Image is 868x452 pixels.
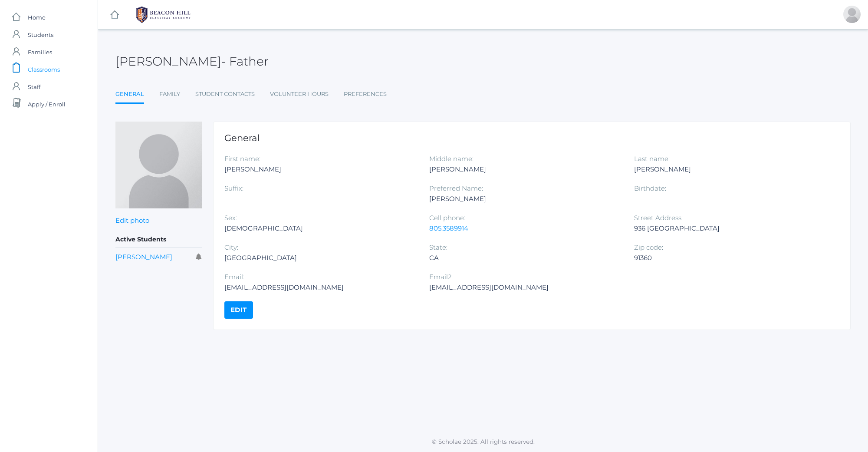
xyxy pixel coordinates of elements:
[843,6,861,23] div: Bobby Langin
[270,86,329,103] a: Volunteer Hours
[634,155,670,163] label: Last name:
[196,254,202,260] i: Receives communications for this student
[224,155,260,163] label: First name:
[429,282,621,293] div: [EMAIL_ADDRESS][DOMAIN_NAME]
[429,214,465,222] label: Cell phone:
[224,273,244,281] label: Email:
[224,243,238,251] label: City:
[224,184,243,192] label: Suffix:
[115,55,269,68] h2: [PERSON_NAME]
[429,253,621,263] div: CA
[344,86,387,103] a: Preferences
[429,273,453,281] label: Email2:
[224,282,416,293] div: [EMAIL_ADDRESS][DOMAIN_NAME]
[28,26,53,43] span: Students
[195,86,255,103] a: Student Contacts
[429,224,468,232] a: 805.3589914
[98,437,868,446] p: © Scholae 2025. All rights reserved.
[429,243,447,251] label: State:
[224,133,839,143] h1: General
[429,194,621,204] div: [PERSON_NAME]
[28,78,40,96] span: Staff
[131,4,196,26] img: BHCALogos-05-308ed15e86a5a0abce9b8dd61676a3503ac9727e845dece92d48e8588c001991.png
[634,164,826,175] div: [PERSON_NAME]
[634,223,826,234] div: 936 [GEOGRAPHIC_DATA]
[634,184,666,192] label: Birthdate:
[28,9,46,26] span: Home
[224,223,416,234] div: [DEMOGRAPHIC_DATA]
[115,122,202,208] img: Bobby Langin
[28,61,60,78] span: Classrooms
[634,243,663,251] label: Zip code:
[115,253,172,261] a: [PERSON_NAME]
[159,86,180,103] a: Family
[224,253,416,263] div: [GEOGRAPHIC_DATA]
[429,184,483,192] label: Preferred Name:
[115,216,149,224] a: Edit photo
[115,232,202,247] h5: Active Students
[224,214,237,222] label: Sex:
[224,301,253,319] a: Edit
[429,155,473,163] label: Middle name:
[28,96,66,113] span: Apply / Enroll
[115,86,144,104] a: General
[634,253,826,263] div: 91360
[429,164,621,175] div: [PERSON_NAME]
[224,164,416,175] div: [PERSON_NAME]
[28,43,52,61] span: Families
[634,214,683,222] label: Street Address:
[221,54,269,69] span: - Father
